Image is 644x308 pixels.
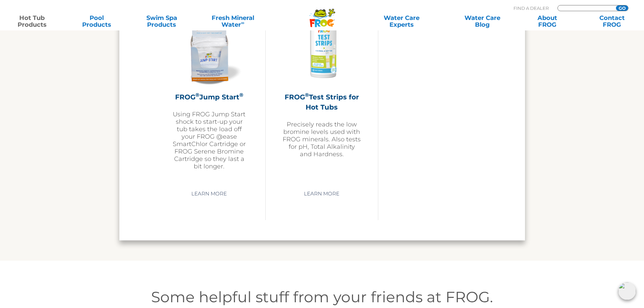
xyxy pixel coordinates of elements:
img: jump-start-300x300.png [170,7,248,85]
a: FROG®Test Strips for Hot TubsPrecisely reads the low bromine levels used with FROG minerals. Also... [283,7,361,183]
a: AboutFROG [522,15,572,28]
input: Zip Code Form [563,5,609,11]
sup: ∞ [241,20,244,25]
sup: ® [305,92,309,98]
img: Frog-Test-Strip-bottle-300x300.png [283,7,361,85]
input: GO [616,5,628,11]
a: PoolProducts [72,15,122,28]
img: openIcon [618,282,636,300]
p: Precisely reads the low bromine levels used with FROG minerals. Also tests for pH, Total Alkalini... [283,121,361,158]
a: Learn More [296,188,347,200]
a: FROG®Jump Start®Using FROG Jump Start shock to start-up your tub takes the load off your FROG @ea... [170,7,248,183]
p: Find A Dealer [514,5,549,11]
a: ContactFROG [587,15,637,28]
a: Water CareBlog [457,15,507,28]
a: Learn More [184,188,235,200]
a: Hot TubProducts [7,15,57,28]
a: Water CareExperts [361,15,443,28]
sup: ® [195,92,199,98]
a: Fresh MineralWater∞ [201,15,264,28]
a: Swim SpaProducts [137,15,187,28]
h2: FROG Test Strips for Hot Tubs [283,92,361,112]
p: Using FROG Jump Start shock to start-up your tub takes the load off your FROG @ease SmartChlor Ca... [170,111,248,170]
sup: ® [239,92,243,98]
h2: FROG Jump Start [170,92,248,102]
